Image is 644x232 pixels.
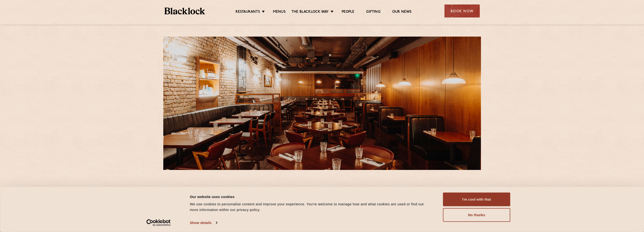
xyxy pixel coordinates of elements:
[190,219,217,226] a: Show details
[138,219,179,226] a: Usercentrics Cookiebot - opens in a new window
[366,10,380,15] a: Gifting
[190,201,432,213] div: We use cookies to personalise content and improve your experience. You're welcome to manage how a...
[443,193,510,206] button: I'm cool with that
[443,208,510,222] button: No thanks
[342,10,354,15] a: People
[292,10,329,15] a: The Blacklock Way
[190,194,432,199] div: Our website uses cookies
[392,10,412,15] a: Our News
[444,4,480,17] div: Book Now
[236,10,260,15] a: Restaurants
[164,8,205,14] img: BL_Textured_Logo-footer-cropped.svg
[273,10,286,15] a: Menus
